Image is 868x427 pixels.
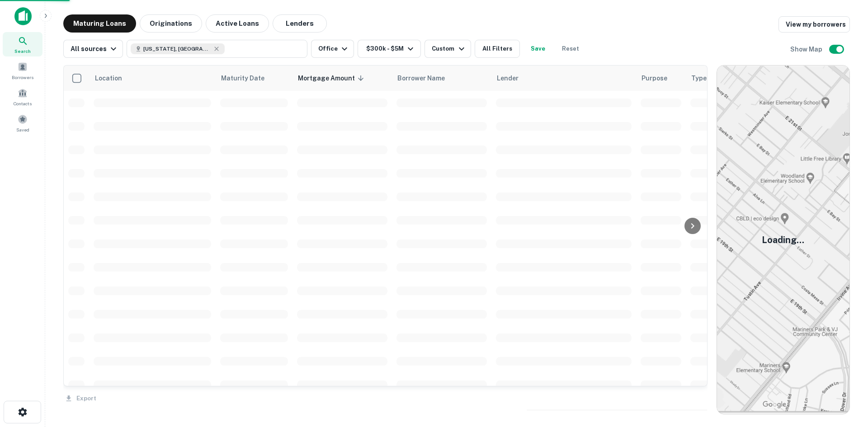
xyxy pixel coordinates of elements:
[432,43,467,54] div: Custom
[221,73,276,84] span: Maturity Date
[636,66,686,91] th: Purpose
[475,40,520,58] button: All Filters
[556,40,585,58] button: Reset
[63,40,123,58] button: All sources
[14,47,31,55] span: Search
[491,66,636,91] th: Lender
[778,16,850,33] a: View my borrowers
[292,66,392,91] th: Mortgage Amount
[762,233,804,247] h5: Loading...
[127,40,307,58] button: [US_STATE], [GEOGRAPHIC_DATA]
[3,58,42,83] a: Borrowers
[823,355,868,398] iframe: Chat Widget
[143,45,211,53] span: [US_STATE], [GEOGRAPHIC_DATA]
[89,66,216,91] th: Location
[358,40,421,58] button: $300k - $5M
[311,40,354,58] button: Office
[71,43,119,54] div: All sources
[524,40,552,58] button: Save your search to get updates of matches that match your search criteria.
[140,14,202,33] button: Originations
[717,66,849,414] img: map-placeholder.webp
[3,111,42,135] a: Saved
[12,74,33,81] span: Borrowers
[216,66,292,91] th: Maturity Date
[642,73,667,84] span: Purpose
[3,84,42,109] a: Contacts
[14,100,32,107] span: Contacts
[397,73,445,84] span: Borrower Name
[790,44,824,54] h6: Show Map
[206,14,269,33] button: Active Loans
[298,73,367,84] span: Mortgage Amount
[63,14,136,33] button: Maturing Loans
[3,32,42,56] a: Search
[14,7,32,25] img: capitalize-icon.png
[273,14,327,33] button: Lenders
[16,126,29,133] span: Saved
[94,73,122,84] span: Location
[425,40,471,58] button: Custom
[497,73,519,84] span: Lender
[392,66,491,91] th: Borrower Name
